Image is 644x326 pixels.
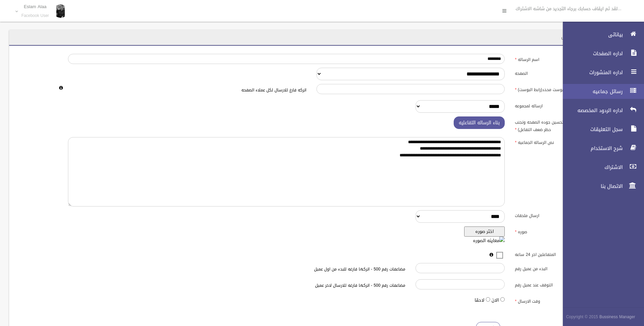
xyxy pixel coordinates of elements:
[566,313,598,321] span: Copyright © 2015
[21,13,49,18] small: Facebook User
[510,226,609,236] label: صوره
[510,210,609,220] label: ارسال ملحقات
[557,27,644,42] a: بياناتى
[557,65,644,80] a: اداره المنشورات
[557,179,644,194] a: الاتصال بنا
[464,226,505,237] button: اختر صوره
[557,84,644,99] a: رسائل جماعيه
[473,237,505,245] img: معاينه الصوره
[475,296,484,304] label: لاحقا
[510,116,609,133] label: رساله تفاعليه (افضل لتحسين جوده الصفحه وتجنب حظر ضعف التفاعل)
[557,126,625,133] span: سجل التعليقات
[557,107,625,114] span: اداره الردود المخصصه
[510,84,609,93] label: ارسل للمتفاعلين على بوست محدد(رابط البوست)
[557,183,625,190] span: الاتصال بنا
[557,46,644,61] a: اداره الصفحات
[510,137,609,147] label: نص الرساله الجماعيه
[557,160,644,175] a: الاشتراك
[557,103,644,118] a: اداره الردود المخصصه
[557,164,625,171] span: الاشتراك
[510,263,609,273] label: البدء من عميل رقم
[557,141,644,156] a: شرح الاستخدام
[167,267,406,271] h6: مضاعفات رقم 500 - اتركها فارغه للبدء من اول عميل
[557,88,625,95] span: رسائل جماعيه
[510,279,609,289] label: التوقف عند عميل رقم
[557,31,625,38] span: بياناتى
[557,69,625,76] span: اداره المنشورات
[557,50,625,57] span: اداره الصفحات
[510,296,609,305] label: وقت الارسال
[553,30,613,44] header: رسائل جماعيه / ارسال
[510,54,609,63] label: اسم الرساله
[557,122,644,137] a: سجل التعليقات
[510,68,609,77] label: الصفحه
[167,283,406,288] h6: مضاعفات رقم 500 - اتركها فارغه للارسال لاخر عميل
[510,249,609,259] label: المتفاعلين اخر 24 ساعه
[510,100,609,110] label: ارساله لمجموعه
[454,116,505,129] button: بناء الرساله التفاعليه
[21,4,49,9] p: Eslam Alaa
[68,88,306,92] h6: اتركه فارغ للارسال لكل عملاء الصفحه
[557,145,625,152] span: شرح الاستخدام
[599,313,635,321] strong: Bussiness Manager
[492,296,499,304] label: الان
